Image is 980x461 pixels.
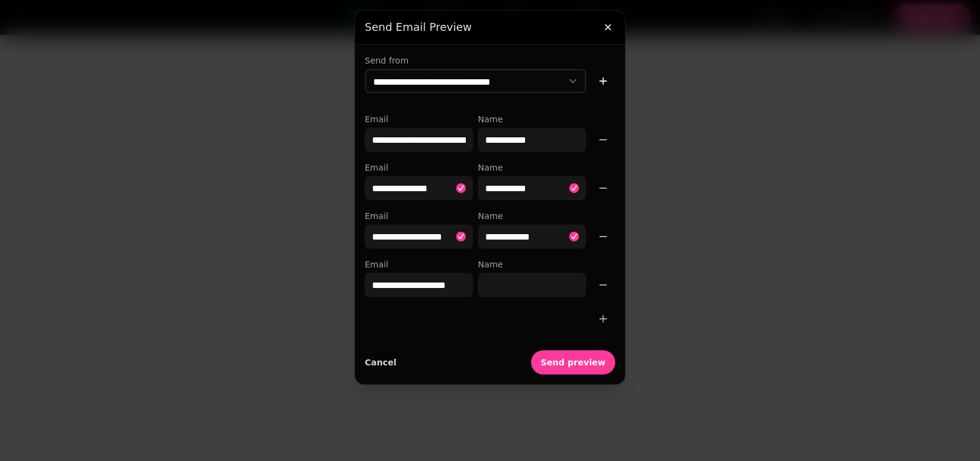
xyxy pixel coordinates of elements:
[478,162,586,174] label: Name
[365,210,473,222] label: Email
[365,350,396,374] button: Cancel
[365,258,473,270] label: Email
[365,20,615,34] h3: Send email preview
[478,210,586,222] label: Name
[365,113,473,125] label: Email
[541,358,606,367] span: Send preview
[365,358,396,367] span: Cancel
[531,350,615,374] button: Send preview
[365,162,473,174] label: Email
[478,258,586,270] label: Name
[478,113,586,125] label: Name
[365,54,615,67] label: Send from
